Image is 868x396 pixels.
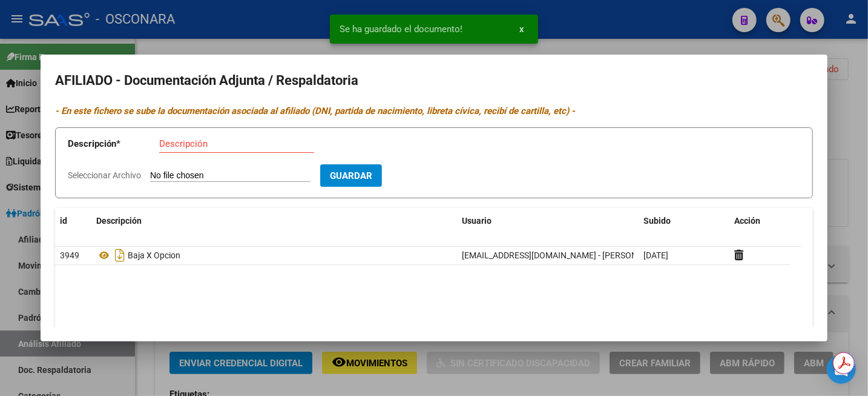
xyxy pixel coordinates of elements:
[462,216,492,226] span: Usuario
[60,250,79,260] span: 3949
[91,208,457,234] datatable-header-cell: Descripción
[60,216,67,226] span: id
[68,170,141,180] span: Seleccionar Archivo
[639,208,729,234] datatable-header-cell: Subido
[340,23,462,35] span: Se ha guardado el documento!
[519,24,524,35] span: x
[128,250,180,260] span: Baja X Opcion
[462,250,667,260] span: [EMAIL_ADDRESS][DOMAIN_NAME] - [PERSON_NAME]
[457,208,639,234] datatable-header-cell: Usuario
[96,216,142,226] span: Descripción
[734,216,760,226] span: Acción
[827,355,856,384] div: Open Intercom Messenger
[643,216,671,226] span: Subido
[729,208,790,234] datatable-header-cell: Acción
[55,208,91,234] datatable-header-cell: id
[330,170,372,181] span: Guardar
[643,250,668,260] span: [DATE]
[55,106,575,116] i: - En este fichero se sube la documentación asociada al afiliado (DNI, partida de nacimiento, libr...
[510,18,533,40] button: x
[55,69,813,92] h2: AFILIADO - Documentación Adjunta / Respaldatoria
[112,246,128,265] i: Descargar documento
[320,164,382,187] button: Guardar
[68,137,159,151] p: Descripción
